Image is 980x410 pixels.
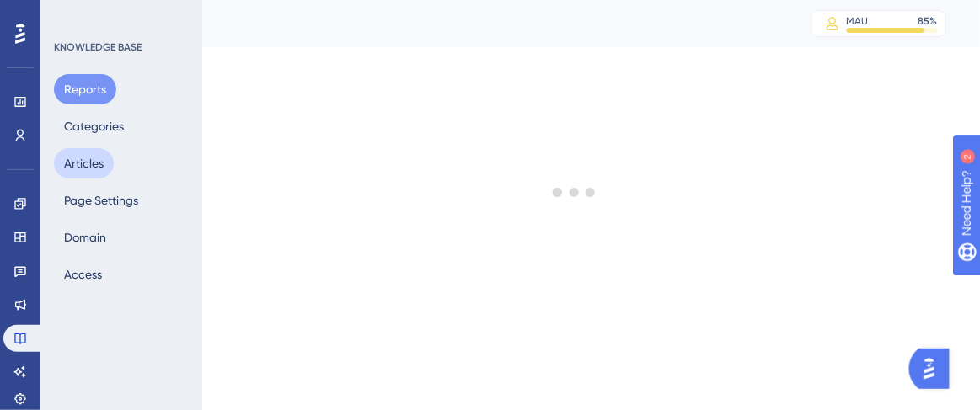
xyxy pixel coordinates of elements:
[54,74,116,104] button: Reports
[54,259,112,290] button: Access
[117,8,122,22] div: 2
[918,14,938,28] div: 85 %
[54,111,134,141] button: Categories
[54,148,114,178] button: Articles
[40,4,105,24] span: Need Help?
[54,222,116,253] button: Domain
[847,14,869,28] div: MAU
[54,40,142,54] div: KNOWLEDGE BASE
[54,185,148,216] button: Page Settings
[909,343,960,394] iframe: UserGuiding AI Assistant Launcher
